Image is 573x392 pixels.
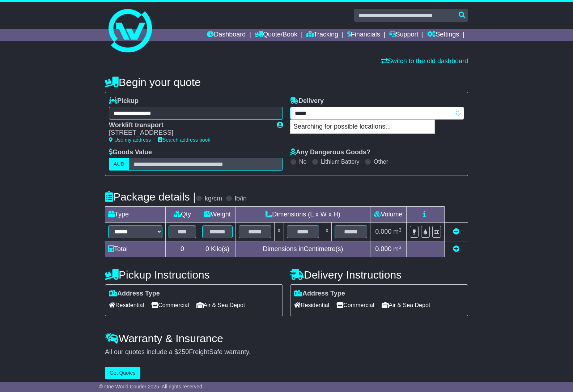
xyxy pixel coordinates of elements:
[151,300,189,311] span: Commercial
[105,207,166,223] td: Type
[235,207,370,223] td: Dimensions (L x W x H)
[196,300,245,311] span: Air & Sea Depot
[178,348,189,356] span: 250
[205,245,209,253] span: 0
[453,245,459,253] a: Add new item
[235,195,247,203] label: lb/in
[347,29,380,41] a: Financials
[109,137,151,143] a: Use my address
[199,241,236,257] td: Kilo(s)
[336,300,374,311] span: Commercial
[158,137,210,143] a: Search address book
[375,228,391,235] span: 0.000
[109,300,144,311] span: Residential
[105,367,140,379] button: Get Quotes
[299,158,306,165] label: No
[453,228,459,235] a: Remove this item
[322,223,332,241] td: x
[294,290,345,298] label: Address Type
[294,300,329,311] span: Residential
[109,129,269,137] div: [STREET_ADDRESS]
[290,107,464,120] typeahead: Please provide city
[99,384,204,389] span: © One World Courier 2025. All rights reserved.
[375,245,391,253] span: 0.000
[374,158,388,165] label: Other
[199,207,236,223] td: Weight
[290,148,370,156] label: Any Dangerous Goods?
[205,195,222,203] label: kg/cm
[166,207,199,223] td: Qty
[393,228,402,235] span: m
[109,121,269,129] div: Worklift transport
[255,29,297,41] a: Quote/Book
[109,148,152,156] label: Goods Value
[109,290,160,298] label: Address Type
[381,57,468,65] a: Switch to the old dashboard
[109,97,139,105] label: Pickup
[389,29,419,41] a: Support
[105,191,196,203] h4: Package details |
[382,300,430,311] span: Air & Sea Depot
[105,269,283,281] h4: Pickup Instructions
[290,269,468,281] h4: Delivery Instructions
[105,76,468,88] h4: Begin your quote
[399,245,402,250] sup: 3
[166,241,199,257] td: 0
[207,29,246,41] a: Dashboard
[321,158,360,165] label: Lithium Battery
[399,227,402,233] sup: 3
[427,29,459,41] a: Settings
[306,29,338,41] a: Tracking
[105,332,468,344] h4: Warranty & Insurance
[109,158,129,171] label: AUD
[393,245,402,253] span: m
[370,207,406,223] td: Volume
[235,241,370,257] td: Dimensions in Centimetre(s)
[290,97,324,105] label: Delivery
[105,348,468,356] div: All our quotes include a $ FreightSafe warranty.
[274,223,284,241] td: x
[105,241,166,257] td: Total
[290,120,434,134] p: Searching for possible locations...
